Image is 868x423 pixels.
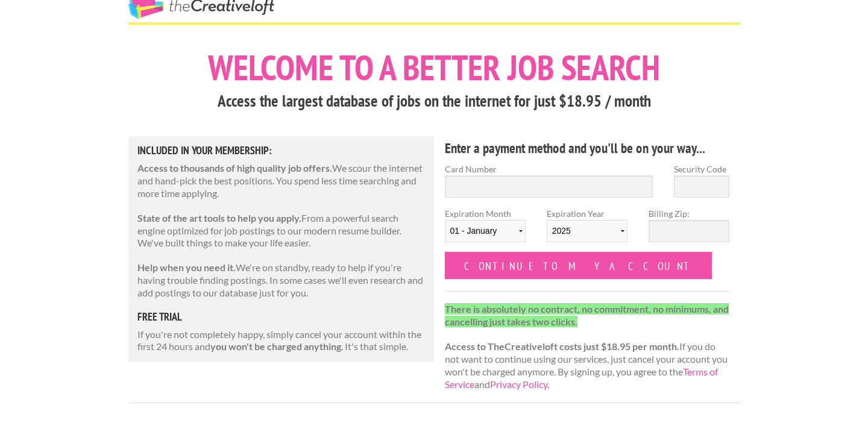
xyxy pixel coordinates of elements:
select: Expiration Month [445,220,526,242]
label: Security Code [674,163,729,175]
h4: Enter a payment method and you'll be on your way... [445,139,730,158]
input: Continue to my account [445,252,712,279]
strong: you won't be charged anything [210,340,341,352]
p: If you're not completely happy, simply cancel your account within the first 24 hours and . It's t... [137,328,426,354]
p: From a powerful search engine optimized for job postings to our modern resume builder. We've buil... [137,212,426,249]
strong: State of the art tools to help you apply. [137,212,301,224]
h1: Welcome to a better job search [128,50,740,85]
a: Privacy Policy [490,378,547,390]
label: Card Number [445,163,653,175]
strong: Help when you need it. [137,262,236,273]
h3: Access the largest database of jobs on the internet for just $18.95 / month [128,90,740,113]
p: We scour the internet and hand-pick the best positions. You spend less time searching and more ti... [137,162,426,199]
label: Expiration Month [445,207,526,252]
label: Billing Zip: [649,207,729,220]
select: Expiration Year [547,220,627,242]
p: We're on standby, ready to help if you're having trouble finding postings. In some cases we'll ev... [137,262,426,299]
label: Expiration Year [547,207,627,252]
h5: Included in Your Membership: [137,145,426,156]
h5: free trial [137,312,426,322]
a: Terms of Service [445,366,718,390]
strong: There is absolutely no contract, no commitment, no minimums, and cancelling just takes two clicks. [445,303,729,327]
strong: Access to TheCreativeloft costs just $18.95 per month. [445,340,679,352]
p: If you do not want to continue using our services, just cancel your account you won't be charged ... [445,303,730,391]
strong: Access to thousands of high quality job offers. [137,162,332,174]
